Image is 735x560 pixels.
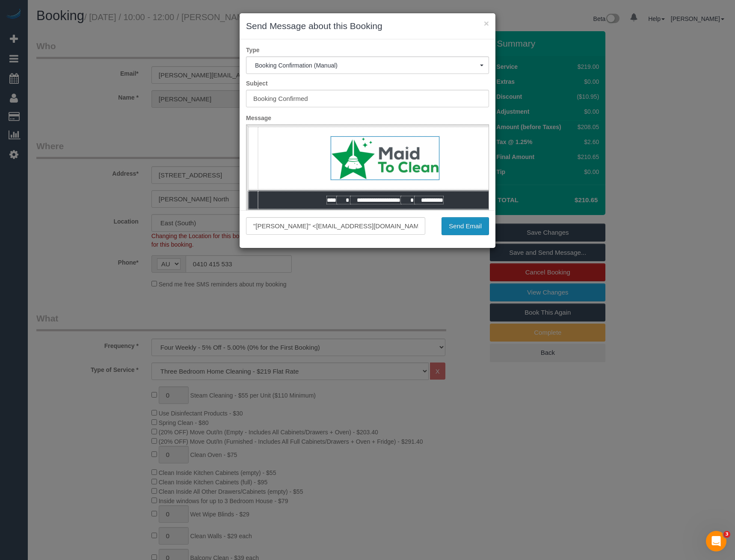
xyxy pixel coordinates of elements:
label: Type [240,46,495,54]
label: Subject [240,79,495,88]
button: Send Email [442,217,489,235]
input: Subject [246,90,489,107]
span: 3 [723,531,730,538]
button: × [484,19,489,28]
h3: Send Message about this Booking [246,20,489,32]
iframe: Rich Text Editor, editor1 [246,125,489,258]
iframe: Intercom live chat [706,531,726,551]
span: Booking Confirmation (Manual) [255,62,480,69]
button: Booking Confirmation (Manual) [246,56,489,74]
label: Message [240,114,495,122]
